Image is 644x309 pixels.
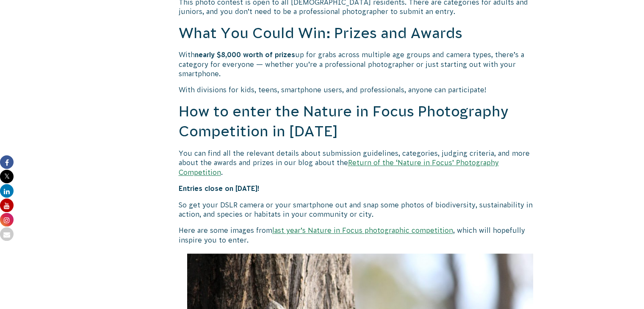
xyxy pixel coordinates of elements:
[195,51,295,58] strong: nearly $8,000 worth of prizes
[179,85,542,94] p: With divisions for kids, teens, smartphone users, and professionals, anyone can participate!
[179,149,542,177] p: You can find all the relevant details about submission guidelines, categories, judging criteria, ...
[179,50,542,78] p: With up for grabs across multiple age groups and camera types, there’s a category for everyone — ...
[272,226,453,234] a: last year’s Nature in Focus photographic competition
[179,226,542,245] p: Here are some images from , which will hopefully inspire you to enter.
[179,200,542,219] p: So get your DSLR camera or your smartphone out and snap some photos of biodiversity, sustainabili...
[179,23,542,44] h2: What You Could Win: Prizes and Awards
[179,159,499,176] a: Return of the ‘Nature in Focus’ Photography Competition
[179,102,542,142] h2: How to enter the Nature in Focus Photography Competition in [DATE]
[179,185,260,192] strong: Entries close on [DATE]!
